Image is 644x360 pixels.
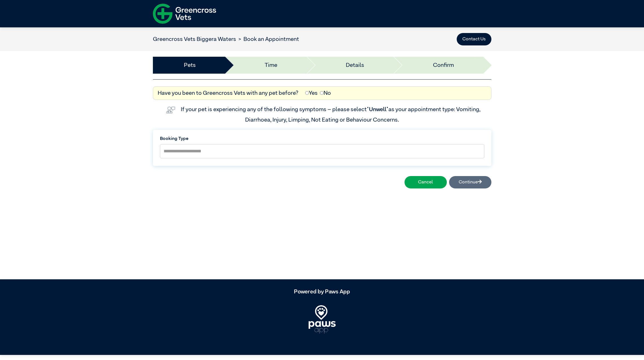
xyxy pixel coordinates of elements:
label: Yes [305,89,318,97]
span: “Unwell” [367,107,388,112]
label: Booking Type [160,135,484,142]
img: f-logo [153,1,216,26]
nav: breadcrumb [153,35,299,43]
a: Greencross Vets Biggera Waters [153,36,236,42]
img: PawsApp [309,305,336,333]
button: Contact Us [457,33,491,45]
label: No [320,89,331,97]
label: If your pet is experiencing any of the following symptoms – please select as your appointment typ... [181,107,482,122]
input: Yes [305,91,309,95]
label: Have you been to Greencross Vets with any pet before? [158,89,298,97]
a: Pets [184,61,196,69]
button: Cancel [405,176,447,188]
input: No [320,91,324,95]
img: vet [164,104,177,116]
li: Book an Appointment [236,35,299,43]
h5: Powered by Paws App [153,288,491,295]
